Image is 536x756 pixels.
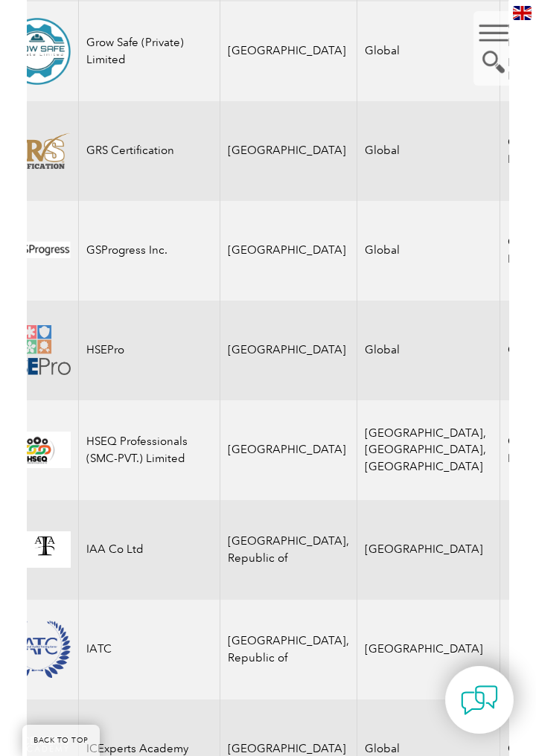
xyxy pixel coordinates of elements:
[220,500,357,600] td: [GEOGRAPHIC_DATA], Republic of
[79,201,220,301] td: GSProgress Inc.
[79,1,220,101] td: Grow Safe (Private) Limited
[513,6,532,20] img: en
[4,531,71,568] img: f32924ac-d9bc-ea11-a814-000d3a79823d-logo.jpg
[220,1,357,101] td: [GEOGRAPHIC_DATA]
[461,682,498,719] img: contact-chat.png
[79,400,220,500] td: HSEQ Professionals (SMC-PVT.) Limited
[357,600,500,699] td: [GEOGRAPHIC_DATA]
[4,621,71,678] img: ba650c19-93cf-ea11-a813-000d3a79722d-logo.png
[220,101,357,201] td: [GEOGRAPHIC_DATA]
[79,301,220,400] td: HSEPro
[79,101,220,201] td: GRS Certification
[220,400,357,500] td: [GEOGRAPHIC_DATA]
[79,500,220,600] td: IAA Co Ltd
[357,1,500,101] td: Global
[22,725,100,756] a: BACK TO TOP
[4,325,71,375] img: f6e75cc3-d4c2-ea11-a812-000d3a79722d-logo.png
[357,500,500,600] td: [GEOGRAPHIC_DATA]
[79,600,220,699] td: IATC
[220,301,357,400] td: [GEOGRAPHIC_DATA]
[220,201,357,301] td: [GEOGRAPHIC_DATA]
[357,400,500,500] td: [GEOGRAPHIC_DATA], [GEOGRAPHIC_DATA], [GEOGRAPHIC_DATA]
[220,600,357,699] td: [GEOGRAPHIC_DATA], Republic of
[4,232,71,269] img: e024547b-a6e0-e911-a812-000d3a795b83-logo.png
[4,132,71,170] img: 7f517d0d-f5a0-ea11-a812-000d3ae11abd%20-logo.png
[357,301,500,400] td: Global
[4,432,71,468] img: 0aa6851b-16fe-ed11-8f6c-00224814fd52-logo.png
[4,18,71,85] img: 135759db-fb26-f011-8c4d-00224895b3bc-logo.png
[357,201,500,301] td: Global
[357,101,500,201] td: Global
